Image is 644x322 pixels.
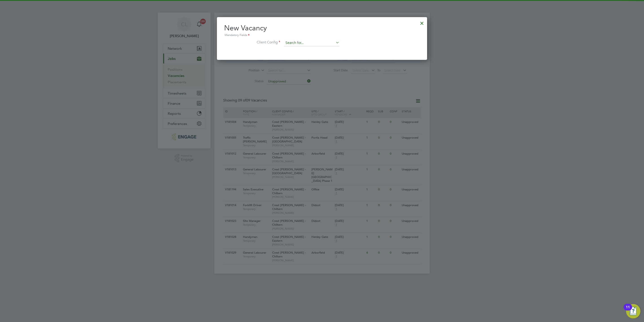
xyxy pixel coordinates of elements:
[224,40,280,45] label: Client Config
[224,23,420,38] h2: New Vacancy
[626,307,630,313] div: 11
[626,304,640,318] button: Open Resource Center, 11 new notifications
[284,40,339,46] input: Search for...
[224,33,420,38] div: Mandatory Fields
